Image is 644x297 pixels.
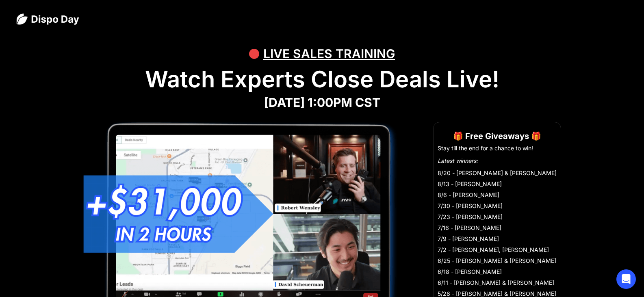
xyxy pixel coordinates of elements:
[616,269,636,289] div: Open Intercom Messenger
[438,157,478,164] em: Latest winners:
[16,66,628,93] h1: Watch Experts Close Deals Live!
[453,131,541,141] strong: 🎁 Free Giveaways 🎁
[263,41,395,66] div: LIVE SALES TRAINING
[264,95,380,110] strong: [DATE] 1:00PM CST
[438,144,557,152] li: Stay till the end for a chance to win!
